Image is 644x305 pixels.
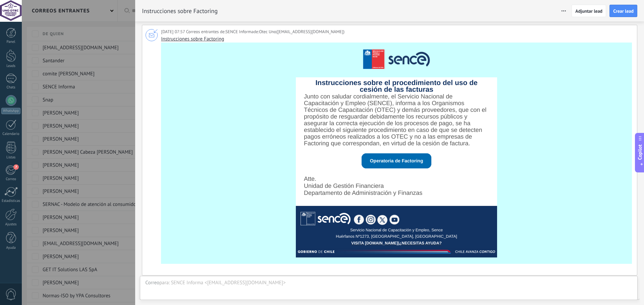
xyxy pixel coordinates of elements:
[575,9,602,13] span: Adjuntar lead
[1,222,21,227] div: Ajustes
[1,85,21,90] div: Chats
[259,28,276,35] span: Otec Uno
[161,36,224,42] span: Instrucciones sobre Factoring
[1,40,21,44] div: Panel
[296,206,497,248] td: Servicio Nacional de Capacitación y Empleo, Sence
[613,9,634,13] span: Crear lead
[1,64,21,68] div: Leads
[1,132,21,136] div: Calendario
[572,5,606,17] button: Adjuntar lead
[1,177,21,181] div: Correo
[609,5,637,17] button: Crear lead
[336,234,457,239] span: Huérfanos Nº1273, [GEOGRAPHIC_DATA], [GEOGRAPHIC_DATA]
[1,155,21,160] div: Listas
[351,241,398,245] a: VISITA [DOMAIN_NAME]
[161,28,344,35] div: [DATE] 07:57 Correos entrantes de: de:
[301,212,351,225] img: MINTRAB Sence
[225,28,254,35] span: SENCE Informa
[637,144,643,160] span: Copilot
[304,93,489,153] p: Junto con saludar cordialmente, el Servicio Nacional de Capacitación y Empleo (SENCE), informa a ...
[159,280,170,286] div: para
[363,49,430,69] img: MINTRAB Sence
[13,164,19,170] span: 7
[304,80,489,93] p: Instrucciones sobre el procedimiento del uso de cesión de las facturas
[276,28,345,35] span: ([EMAIL_ADDRESS][DOMAIN_NAME])
[1,246,21,250] div: Ayuda
[142,4,218,18] h2: Instrucciones sobre Factoring
[169,280,170,286] div: :
[1,108,20,114] div: WhatsApp
[296,77,497,206] td: Atte. Unidad de Gestión Financiera Departamento de Administración y Finanzas
[362,153,432,168] a: Operatoria de Factoring
[171,280,632,286] div: SENCE Informa <[EMAIL_ADDRESS][DOMAIN_NAME]>
[296,248,497,255] img: alt_text
[399,241,442,245] a: ¿NECESITAS AYUDA?
[1,199,21,203] div: Estadísticas
[398,241,399,245] span: |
